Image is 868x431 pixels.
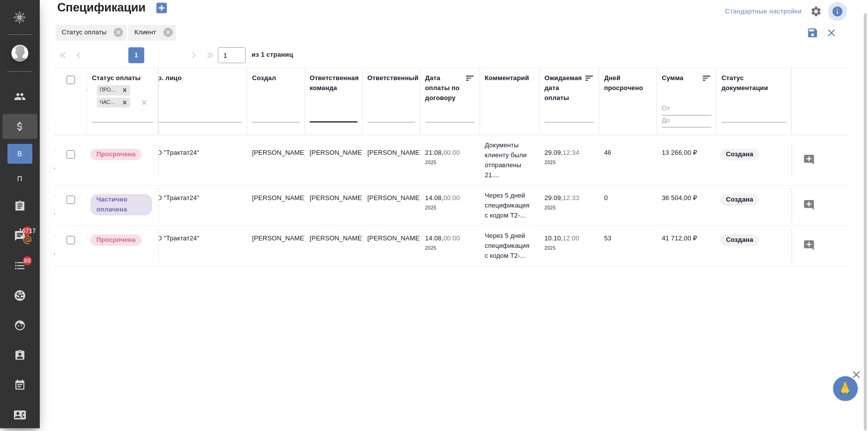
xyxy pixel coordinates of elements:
p: 29.09, [545,194,563,202]
p: Создана [726,235,754,245]
p: Просрочена [96,149,136,159]
div: Дней просрочено [604,73,652,93]
div: Cтатус документации [722,73,786,93]
td: (Т2) ООО "Трактат24" [128,228,247,263]
td: 13 266,00 ₽ [657,143,717,178]
td: (Т2) ООО "Трактат24" [128,188,247,223]
div: Клиент [128,25,176,41]
p: 2025 [545,243,594,253]
td: 46 [599,143,657,178]
p: 29.09, [545,149,563,156]
button: 🙏 [833,376,858,401]
div: Создал [252,73,276,83]
td: [PERSON_NAME] [305,228,363,263]
div: Ответственная команда [310,73,359,93]
div: Просрочена [97,85,119,96]
p: Через 5 дней спецификация с кодом Т2-... [485,231,535,261]
p: Клиент [134,27,160,37]
p: Частично оплачена [96,195,146,215]
a: 16717 [2,223,37,248]
p: 2025 [425,203,475,213]
span: из 1 страниц [252,49,293,63]
p: 14.08, [425,194,444,202]
div: Просрочена, Частично оплачена [96,84,131,97]
div: Статус оплаты [56,25,126,41]
p: 12:33 [563,194,579,202]
p: 2025 [425,243,475,253]
p: Создана [726,149,754,159]
p: Через 5 дней спецификация с кодом Т2-... [485,191,535,220]
td: 53 [599,228,657,263]
span: 80 [18,256,37,266]
span: В [12,149,27,159]
td: [PERSON_NAME] [305,143,363,178]
p: Статус оплаты [62,27,110,37]
td: [PERSON_NAME] [247,228,305,263]
td: [PERSON_NAME] [247,188,305,223]
p: 12:00 [563,234,579,242]
td: 0 [599,188,657,223]
button: Сохранить фильтры [803,23,822,42]
td: 41 712,00 ₽ [657,228,717,263]
a: 80 [2,253,37,278]
a: П [7,169,32,189]
p: 12:34 [563,149,579,156]
div: Сумма [662,73,683,83]
p: 14.08, [425,234,444,242]
p: 2025 [425,158,475,168]
td: [PERSON_NAME] [363,188,420,223]
p: 21.08, [425,149,444,156]
td: [PERSON_NAME] [363,228,420,263]
p: 2025 [545,158,594,168]
input: От [662,103,712,115]
td: [PERSON_NAME] [305,188,363,223]
div: Ожидаемая дата оплаты [545,73,584,103]
td: (Т2) ООО "Трактат24" [128,143,247,178]
input: До [662,115,712,127]
td: [PERSON_NAME] [363,143,420,178]
p: 10.10, [545,234,563,242]
span: 🙏 [837,378,854,399]
p: 00:00 [444,234,460,242]
button: Сбросить фильтры [822,23,841,42]
p: Документы клиенту были отправлены 21.... [485,140,535,180]
span: П [12,174,27,184]
div: Статус оплаты [92,73,141,83]
p: 00:00 [444,194,460,202]
p: 00:00 [444,149,460,156]
div: Ответственный [368,73,419,83]
td: 36 504,00 ₽ [657,188,717,223]
span: Посмотреть информацию [828,2,849,21]
p: Просрочена [96,235,136,245]
div: split button [723,4,804,19]
div: Частично оплачена [97,98,119,108]
a: В [7,144,32,164]
p: 2025 [545,203,594,213]
div: Просрочена, Частично оплачена [96,97,131,109]
div: Комментарий [485,73,529,83]
span: 16717 [13,226,42,236]
p: Создана [726,195,754,205]
div: Дата оплаты по договору [425,73,465,103]
td: [PERSON_NAME] [247,143,305,178]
